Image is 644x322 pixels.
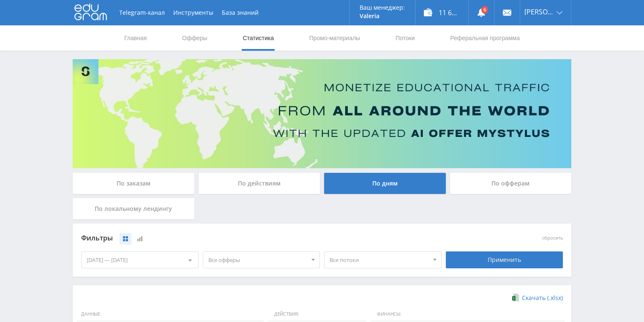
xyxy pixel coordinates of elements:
[395,25,416,51] a: Потоки
[446,251,563,268] div: Применить
[208,252,307,268] span: Все офферы
[81,232,442,245] div: Фильтры
[242,25,275,51] a: Статистика
[450,173,572,194] div: По офферам
[522,295,563,301] span: Скачать (.xlsx)
[199,173,320,194] div: По действиям
[73,59,571,168] img: Banner
[524,8,554,15] span: [PERSON_NAME]
[181,25,208,51] a: Офферы
[73,173,194,194] div: По заказам
[324,173,446,194] div: По дням
[512,293,519,302] img: xlsx
[308,25,361,51] a: Промо-материалы
[360,13,405,19] p: Valeria
[268,307,366,322] span: Действия:
[360,4,405,11] p: Ваш менеджер:
[82,252,198,268] div: [DATE] — [DATE]
[542,235,563,241] button: сбросить
[330,252,428,268] span: Все потоки
[123,25,147,51] a: Главная
[371,307,565,322] span: Финансы:
[73,198,194,219] div: По локальному лендингу
[512,294,563,302] a: Скачать (.xlsx)
[77,307,264,322] span: Данные:
[449,25,521,51] a: Реферальная программа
